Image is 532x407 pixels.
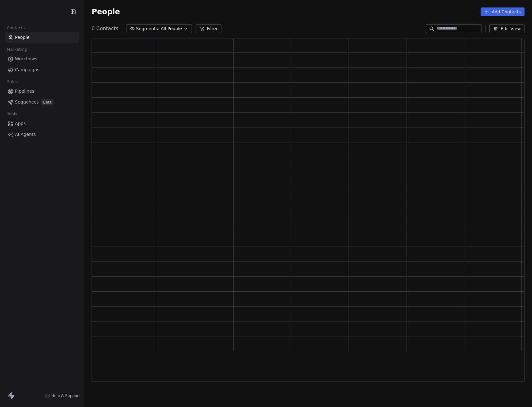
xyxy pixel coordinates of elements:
span: Workflows [15,56,37,62]
a: AI Agents [5,129,79,140]
span: Apps [15,120,26,127]
span: Help & Support [51,393,80,398]
span: Contacts [4,23,27,33]
span: Sequences [15,99,39,105]
a: SequencesBeta [5,97,79,107]
span: Tools [4,109,20,119]
span: Sales [4,77,21,86]
a: Workflows [5,54,79,64]
span: People [15,34,30,41]
button: Edit View [489,24,525,33]
a: Pipelines [5,86,79,96]
span: Marketing [4,45,30,54]
a: Campaigns [5,65,79,75]
span: Campaigns [15,67,39,73]
span: People [92,7,120,16]
a: Apps [5,118,79,129]
a: People [5,32,79,43]
span: All People [161,25,182,32]
span: 0 Contacts [92,25,118,32]
span: Beta [41,99,54,105]
span: Pipelines [15,88,34,95]
span: Segments: [136,25,159,32]
a: Help & Support [45,393,80,398]
button: Filter [196,24,221,33]
span: AI Agents [15,131,36,138]
button: Add Contacts [481,7,525,16]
